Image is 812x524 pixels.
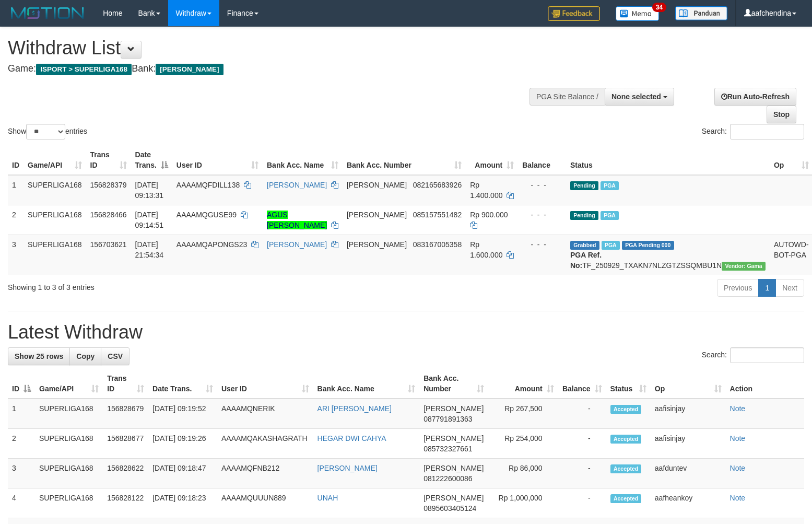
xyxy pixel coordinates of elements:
th: Amount: activate to sort column ascending [466,145,518,175]
span: 156703621 [90,240,127,249]
span: Pending [570,181,598,190]
td: SUPERLIGA168 [35,459,103,488]
th: Status: activate to sort column ascending [606,369,651,399]
span: Rp 900.000 [470,211,508,219]
div: - - - [522,180,562,190]
th: Bank Acc. Name: activate to sort column ascending [263,145,343,175]
th: Game/API: activate to sort column ascending [35,369,103,399]
a: [PERSON_NAME] [267,240,327,249]
span: 156828466 [90,211,127,219]
td: 2 [8,429,35,459]
span: Copy [76,352,95,360]
span: [DATE] 09:14:51 [135,211,164,229]
span: AAAAMQAPONGS23 [176,240,247,249]
select: Showentries [26,124,65,139]
span: [DATE] 21:54:34 [135,240,164,259]
td: - [558,429,606,459]
div: Showing 1 to 3 of 3 entries [8,278,331,293]
span: Grabbed [570,241,599,250]
td: 4 [8,488,35,518]
span: AAAAMQGUSE99 [176,211,237,219]
img: panduan.png [675,6,727,20]
th: Amount: activate to sort column ascending [488,369,558,399]
td: 2 [8,205,23,235]
a: ARI [PERSON_NAME] [317,404,392,413]
th: Balance [518,145,566,175]
h1: Withdraw List [8,38,531,59]
img: Feedback.jpg [548,6,600,21]
td: SUPERLIGA168 [35,429,103,459]
div: - - - [522,209,562,220]
td: aafisinjay [651,429,726,459]
td: AAAAMQNERIK [217,399,313,429]
span: Accepted [610,494,642,503]
td: [DATE] 09:18:23 [148,488,217,518]
span: ISPORT > SUPERLIGA168 [36,64,132,75]
span: 156828379 [90,181,127,189]
a: Note [730,404,746,413]
td: AAAAMQAKASHAGRATH [217,429,313,459]
th: ID: activate to sort column descending [8,369,35,399]
td: SUPERLIGA168 [35,399,103,429]
span: Copy 082165683926 to clipboard [413,181,462,189]
td: [DATE] 09:19:26 [148,429,217,459]
th: User ID: activate to sort column ascending [217,369,313,399]
td: AAAAMQUUUN889 [217,488,313,518]
th: Game/API: activate to sort column ascending [23,145,86,175]
span: Show 25 rows [15,352,63,360]
span: [PERSON_NAME] [156,64,223,75]
td: SUPERLIGA168 [23,235,86,275]
span: [PERSON_NAME] [347,211,407,219]
td: SUPERLIGA168 [23,175,86,205]
span: [PERSON_NAME] [423,434,484,443]
span: [PERSON_NAME] [423,404,484,413]
span: Accepted [610,405,642,414]
input: Search: [730,124,804,139]
span: Accepted [610,435,642,444]
td: - [558,488,606,518]
div: PGA Site Balance / [529,88,605,106]
th: Date Trans.: activate to sort column ascending [148,369,217,399]
td: 3 [8,235,23,275]
td: aafheankoy [651,488,726,518]
td: 3 [8,459,35,488]
span: Pending [570,211,598,220]
th: Status [566,145,770,175]
span: [PERSON_NAME] [423,464,484,472]
th: ID [8,145,23,175]
span: [DATE] 09:13:31 [135,181,164,200]
a: Run Auto-Refresh [714,88,796,106]
b: PGA Ref. No: [570,251,602,270]
span: PGA Pending [622,241,674,250]
h4: Game: Bank: [8,64,531,74]
td: 156828679 [103,399,148,429]
td: Rp 1,000,000 [488,488,558,518]
span: [PERSON_NAME] [423,494,484,502]
a: HEGAR DWI CAHYA [317,434,386,443]
a: CSV [101,347,130,365]
a: AGUS [PERSON_NAME] [267,211,327,229]
div: - - - [522,239,562,250]
td: [DATE] 09:18:47 [148,459,217,488]
td: SUPERLIGA168 [23,205,86,235]
span: [PERSON_NAME] [347,181,407,189]
td: AAAAMQFNB212 [217,459,313,488]
td: 1 [8,399,35,429]
label: Show entries [8,124,87,139]
span: Copy 085157551482 to clipboard [413,211,462,219]
a: Copy [69,347,101,365]
td: aafisinjay [651,399,726,429]
span: [PERSON_NAME] [347,240,407,249]
a: Previous [717,279,759,297]
a: UNAH [317,494,338,502]
span: AAAAMQFDILL138 [176,181,240,189]
button: None selected [605,88,674,106]
a: Note [730,434,746,443]
label: Search: [702,124,804,139]
span: Vendor URL: https://trx31.1velocity.biz [722,262,766,271]
th: Trans ID: activate to sort column ascending [86,145,131,175]
span: Accepted [610,464,642,473]
span: Marked by aafchhiseyha [602,241,620,250]
label: Search: [702,347,804,363]
td: - [558,459,606,488]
